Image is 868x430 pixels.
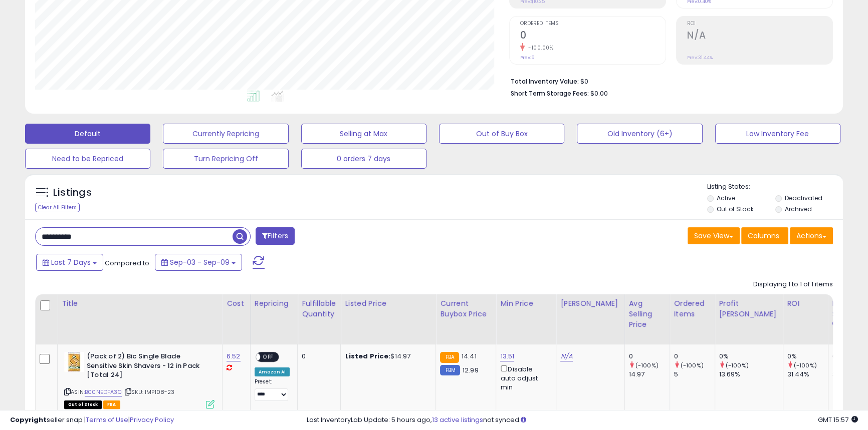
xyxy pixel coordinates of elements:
[674,298,711,319] div: Ordered Items
[560,351,572,361] a: N/A
[726,361,749,369] small: (-100%)
[785,194,822,202] label: Deactivated
[681,361,704,369] small: (-100%)
[719,370,783,379] div: 13.69%
[785,205,812,213] label: Archived
[302,352,333,361] div: 0
[345,298,431,309] div: Listed Price
[255,367,290,376] div: Amazon AI
[832,319,838,328] small: Days In Stock.
[715,124,840,144] button: Low Inventory Fee
[590,89,608,98] span: $0.00
[105,258,151,268] span: Compared to:
[10,415,174,425] div: seller snap | |
[440,298,492,319] div: Current Buybox Price
[307,415,858,425] div: Last InventoryLab Update: 5 hours ago, not synced.
[787,352,828,361] div: 0%
[87,352,208,382] b: (Pack of 2) Bic Single Blade Sensitive Skin Shavers - 12 in Pack [Total 24]
[462,351,477,361] span: 14.41
[260,353,276,361] span: OFF
[525,44,553,52] small: -100.00%
[707,182,843,192] p: Listing States:
[717,194,735,202] label: Active
[255,298,293,309] div: Repricing
[741,227,788,244] button: Columns
[439,124,564,144] button: Out of Buy Box
[629,298,666,330] div: Avg Selling Price
[560,298,620,309] div: [PERSON_NAME]
[301,149,426,169] button: 0 orders 7 days
[687,30,832,43] h2: N/A
[753,280,833,289] div: Displaying 1 to 1 of 1 items
[163,124,288,144] button: Currently Repricing
[53,186,92,200] h5: Listings
[787,370,828,379] div: 31.44%
[86,415,128,424] a: Terms of Use
[511,75,825,87] li: $0
[674,370,715,379] div: 5
[520,55,534,61] small: Prev: 5
[25,124,150,144] button: Default
[345,352,428,361] div: $14.97
[302,298,336,319] div: Fulfillable Quantity
[440,365,460,375] small: FBM
[748,231,779,241] span: Columns
[227,351,241,361] a: 6.52
[511,89,589,98] b: Short Term Storage Fees:
[794,361,817,369] small: (-100%)
[301,124,426,144] button: Selling at Max
[463,365,479,375] span: 12.99
[577,124,702,144] button: Old Inventory (6+)
[62,298,218,309] div: Title
[51,257,91,267] span: Last 7 Days
[787,298,824,309] div: ROI
[10,415,47,424] strong: Copyright
[687,21,832,27] span: ROI
[170,257,230,267] span: Sep-03 - Sep-09
[717,205,753,213] label: Out of Stock
[687,55,713,61] small: Prev: 31.44%
[64,400,102,409] span: All listings that are currently out of stock and unavailable for purchase on Amazon
[500,363,548,392] div: Disable auto adjust min
[64,352,84,372] img: 51C0bQ0yJcL._SL40_.jpg
[35,203,80,212] div: Clear All Filters
[130,415,174,424] a: Privacy Policy
[432,415,483,424] a: 13 active listings
[719,352,783,361] div: 0%
[500,298,552,309] div: Min Price
[500,351,514,361] a: 13.51
[520,21,666,27] span: Ordered Items
[688,227,740,244] button: Save View
[155,254,242,271] button: Sep-03 - Sep-09
[64,352,214,407] div: ASIN:
[345,351,390,361] b: Listed Price:
[520,30,666,43] h2: 0
[790,227,833,244] button: Actions
[103,400,120,409] span: FBA
[25,149,150,169] button: Need to be Repriced
[719,298,779,319] div: Profit [PERSON_NAME]
[227,298,246,309] div: Cost
[85,388,122,396] a: B00NEDFA3C
[629,352,670,361] div: 0
[674,352,715,361] div: 0
[255,378,290,401] div: Preset:
[256,227,295,245] button: Filters
[163,149,288,169] button: Turn Repricing Off
[123,388,175,396] span: | SKU: IMP108-23
[440,352,459,363] small: FBA
[818,415,858,424] span: 2025-09-17 15:57 GMT
[635,361,659,369] small: (-100%)
[36,254,103,271] button: Last 7 Days
[629,370,670,379] div: 14.97
[511,77,579,86] b: Total Inventory Value:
